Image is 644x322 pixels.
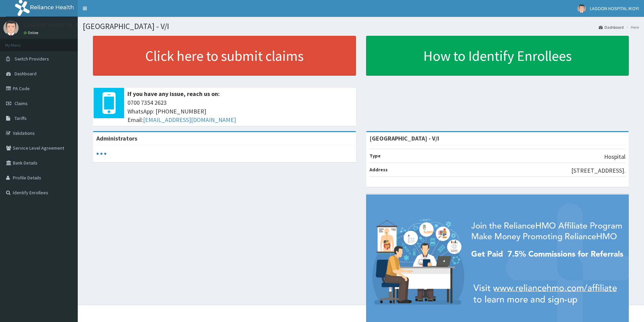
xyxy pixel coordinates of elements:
span: Dashboard [15,71,37,77]
li: Here [624,24,639,30]
a: How to Identify Enrollees [366,36,629,76]
h1: [GEOGRAPHIC_DATA] - V/I [83,22,639,31]
svg: audio-loading [96,149,106,159]
span: Switch Providers [15,56,49,62]
b: Address [369,167,388,173]
img: User Image [3,20,19,35]
a: Online [24,30,40,35]
p: Hospital [604,152,625,161]
span: 0700 7354 2623 WhatsApp: [PHONE_NUMBER] Email: [127,98,353,124]
a: Click here to submit claims [93,36,356,76]
img: User Image [577,4,586,13]
span: Tariffs [15,115,27,121]
p: LAGOON HOSPITAL IKOYI [24,22,89,28]
span: Claims [15,100,28,106]
span: LAGOON HOSPITAL IKOYI [590,5,639,11]
strong: [GEOGRAPHIC_DATA] - V/I [369,134,439,142]
b: If you have any issue, reach us on: [127,90,220,98]
p: [STREET_ADDRESS]. [571,166,625,175]
a: Dashboard [599,24,624,30]
a: [EMAIL_ADDRESS][DOMAIN_NAME] [143,116,236,124]
b: Type [369,153,381,159]
b: Administrators [96,134,137,142]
